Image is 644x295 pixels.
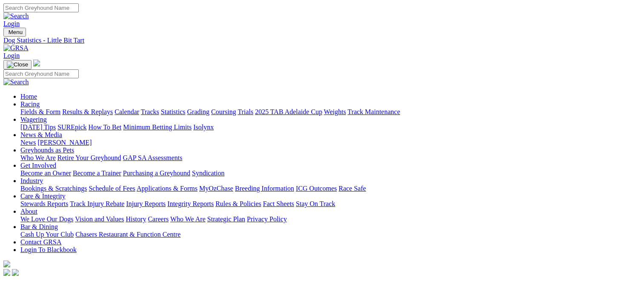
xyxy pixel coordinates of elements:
[20,177,43,184] a: Industry
[20,123,641,131] div: Wagering
[20,200,68,207] a: Stewards Reports
[167,200,214,207] a: Integrity Reports
[20,231,641,238] div: Bar & Dining
[238,108,253,115] a: Trials
[20,208,37,215] a: About
[20,162,56,169] a: Get Involved
[255,108,322,115] a: 2025 TAB Adelaide Cup
[207,215,245,223] a: Strategic Plan
[123,123,192,131] a: Minimum Betting Limits
[3,28,26,37] button: Toggle navigation
[148,215,169,223] a: Careers
[3,69,79,78] input: Search
[20,169,641,177] div: Get Involved
[3,269,10,276] img: facebook.svg
[123,154,183,161] a: GAP SA Assessments
[3,60,31,69] button: Toggle navigation
[3,261,10,267] img: logo-grsa-white.png
[348,108,400,115] a: Track Maintenance
[3,3,79,12] input: Search
[3,44,29,52] img: GRSA
[20,100,40,108] a: Racing
[20,185,87,192] a: Bookings & Scratchings
[20,231,74,238] a: Cash Up Your Club
[3,52,20,59] a: Login
[33,60,40,66] img: logo-grsa-white.png
[263,200,294,207] a: Fact Sheets
[57,154,121,161] a: Retire Your Greyhound
[338,185,366,192] a: Race Safe
[170,215,206,223] a: Who We Are
[20,238,61,246] a: Contact GRSA
[73,169,121,177] a: Become a Trainer
[20,116,47,123] a: Wagering
[20,108,641,116] div: Racing
[193,123,214,131] a: Isolynx
[75,215,124,223] a: Vision and Values
[12,269,19,276] img: twitter.svg
[20,215,641,223] div: About
[235,185,294,192] a: Breeding Information
[211,108,236,115] a: Coursing
[3,12,29,20] img: Search
[57,123,86,131] a: SUREpick
[215,200,261,207] a: Rules & Policies
[89,185,135,192] a: Schedule of Fees
[126,200,166,207] a: Injury Reports
[199,185,233,192] a: MyOzChase
[126,215,146,223] a: History
[89,123,122,131] a: How To Bet
[20,200,641,208] div: Care & Integrity
[247,215,287,223] a: Privacy Policy
[9,29,23,35] span: Menu
[296,185,337,192] a: ICG Outcomes
[20,131,62,138] a: News & Media
[20,185,641,192] div: Industry
[123,169,190,177] a: Purchasing a Greyhound
[20,139,641,146] div: News & Media
[324,108,346,115] a: Weights
[192,169,224,177] a: Syndication
[20,154,56,161] a: Who We Are
[20,246,77,253] a: Login To Blackbook
[3,20,20,27] a: Login
[75,231,180,238] a: Chasers Restaurant & Function Centre
[20,169,71,177] a: Become an Owner
[20,146,74,154] a: Greyhounds as Pets
[20,123,56,131] a: [DATE] Tips
[37,139,92,146] a: [PERSON_NAME]
[3,37,641,44] a: Dog Statistics - Little Bit Tart
[20,108,60,115] a: Fields & Form
[161,108,186,115] a: Statistics
[114,108,139,115] a: Calendar
[187,108,209,115] a: Grading
[20,139,36,146] a: News
[62,108,113,115] a: Results & Replays
[20,215,73,223] a: We Love Our Dogs
[7,61,28,68] img: Close
[296,200,335,207] a: Stay On Track
[20,223,58,230] a: Bar & Dining
[70,200,124,207] a: Track Injury Rebate
[3,78,29,86] img: Search
[137,185,197,192] a: Applications & Forms
[20,154,641,162] div: Greyhounds as Pets
[20,192,66,200] a: Care & Integrity
[141,108,159,115] a: Tracks
[20,93,37,100] a: Home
